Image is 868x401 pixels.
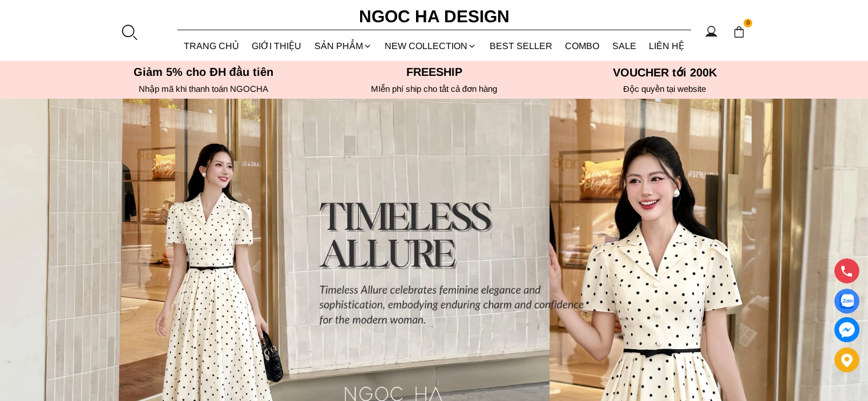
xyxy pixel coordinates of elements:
[834,317,859,342] a: messenger
[553,84,777,94] h6: Độc quyền tại website
[134,66,273,78] font: Giảm 5% cho ĐH đầu tiên
[834,289,859,314] a: Display image
[322,84,546,94] h6: MIễn phí ship cho tất cả đơn hàng
[245,31,308,61] a: GIỚI THIỆU
[553,66,777,79] h5: VOUCHER tới 200K
[378,31,483,61] a: NEW COLLECTION
[733,26,745,38] img: img-CART-ICON-ksit0nf1
[177,31,246,61] a: TRANG CHỦ
[483,31,559,61] a: BEST SELLER
[308,31,379,61] div: SẢN PHẨM
[406,66,462,78] font: Freeship
[139,84,268,94] font: Nhập mã khi thanh toán NGOCHA
[839,294,854,309] img: Display image
[744,19,753,28] span: 0
[643,31,691,61] a: LIÊN HỆ
[559,31,606,61] a: Combo
[606,31,643,61] a: SALE
[349,3,520,30] a: Ngoc Ha Design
